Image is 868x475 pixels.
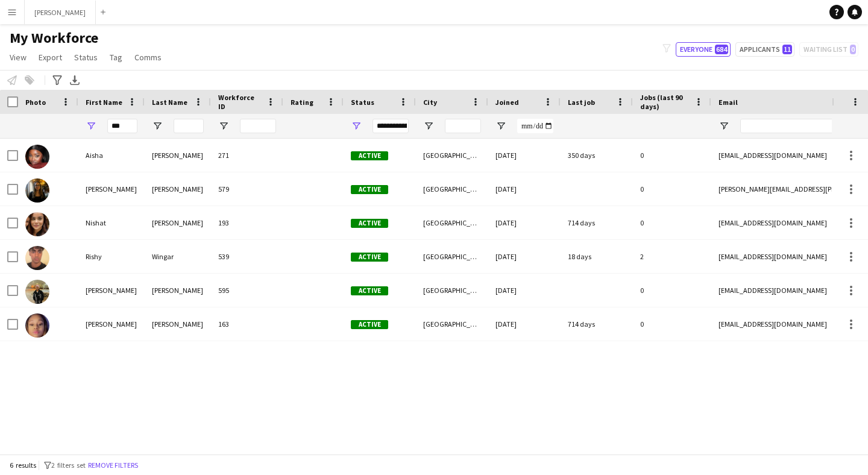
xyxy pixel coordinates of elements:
[145,139,211,172] div: [PERSON_NAME]
[86,98,122,107] span: First Name
[174,119,204,133] input: Last Name Filter Input
[488,274,561,307] div: [DATE]
[134,52,162,63] span: Comms
[633,240,711,273] div: 2
[488,139,561,172] div: [DATE]
[39,52,62,63] span: Export
[351,121,362,131] button: Open Filter Menu
[25,313,49,338] img: Venisha Goodwin
[676,42,731,57] button: Everyone684
[68,73,82,87] app-action-btn: Export XLSX
[145,274,211,307] div: [PERSON_NAME]
[719,98,738,107] span: Email
[50,73,64,87] app-action-btn: Advanced filters
[488,172,561,206] div: [DATE]
[351,98,374,107] span: Status
[78,172,145,206] div: [PERSON_NAME]
[145,172,211,206] div: [PERSON_NAME]
[561,139,633,172] div: 350 days
[416,139,488,172] div: [GEOGRAPHIC_DATA]
[107,119,137,133] input: First Name Filter Input
[211,307,283,341] div: 163
[145,307,211,341] div: [PERSON_NAME]
[488,240,561,273] div: [DATE]
[110,52,122,63] span: Tag
[211,206,283,239] div: 193
[105,49,127,65] a: Tag
[633,274,711,307] div: 0
[423,98,437,107] span: City
[351,219,388,228] span: Active
[735,42,794,57] button: Applicants11
[633,206,711,239] div: 0
[25,178,49,203] img: Ishani Moore
[240,119,276,133] input: Workforce ID Filter Input
[291,98,313,107] span: Rating
[633,172,711,206] div: 0
[488,307,561,341] div: [DATE]
[25,246,49,270] img: Rishy Wingar
[351,185,388,194] span: Active
[86,459,140,472] button: Remove filters
[69,49,102,65] a: Status
[561,206,633,239] div: 714 days
[495,121,506,131] button: Open Filter Menu
[130,49,166,65] a: Comms
[719,121,729,131] button: Open Filter Menu
[416,307,488,341] div: [GEOGRAPHIC_DATA]
[416,274,488,307] div: [GEOGRAPHIC_DATA]
[633,307,711,341] div: 0
[78,206,145,239] div: Nishat
[25,145,49,169] img: Aisha Ali
[78,240,145,273] div: Rishy
[782,45,792,54] span: 11
[351,253,388,262] span: Active
[10,29,98,47] span: My Workforce
[86,121,96,131] button: Open Filter Menu
[488,206,561,239] div: [DATE]
[495,98,519,107] span: Joined
[561,307,633,341] div: 714 days
[416,206,488,239] div: [GEOGRAPHIC_DATA]
[145,240,211,273] div: Wingar
[351,151,388,160] span: Active
[211,139,283,172] div: 271
[211,240,283,273] div: 539
[51,461,86,470] span: 2 filters set
[568,98,595,107] span: Last job
[517,119,553,133] input: Joined Filter Input
[445,119,481,133] input: City Filter Input
[218,93,262,111] span: Workforce ID
[74,52,98,63] span: Status
[10,52,27,63] span: View
[416,172,488,206] div: [GEOGRAPHIC_DATA]
[211,274,283,307] div: 595
[715,45,728,54] span: 684
[25,212,49,236] img: Nishat Rahman
[152,98,187,107] span: Last Name
[145,206,211,239] div: [PERSON_NAME]
[640,93,690,111] span: Jobs (last 90 days)
[423,121,434,131] button: Open Filter Menu
[633,139,711,172] div: 0
[78,274,145,307] div: [PERSON_NAME]
[5,49,31,65] a: View
[561,240,633,273] div: 18 days
[211,172,283,206] div: 579
[25,1,96,24] button: [PERSON_NAME]
[152,121,163,131] button: Open Filter Menu
[25,98,46,107] span: Photo
[78,307,145,341] div: [PERSON_NAME]
[34,49,67,65] a: Export
[78,139,145,172] div: Aisha
[351,286,388,295] span: Active
[25,280,49,304] img: Tharish Simha Rajendra Babu
[416,240,488,273] div: [GEOGRAPHIC_DATA]
[351,320,388,329] span: Active
[218,121,229,131] button: Open Filter Menu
